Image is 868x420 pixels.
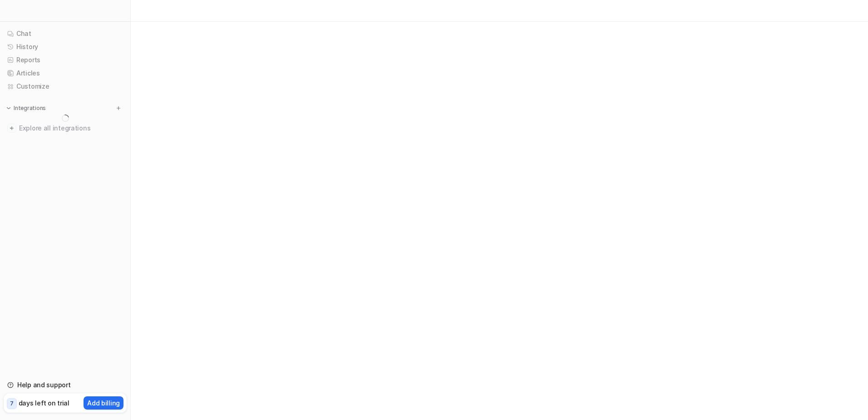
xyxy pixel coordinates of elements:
[4,40,127,53] a: History
[84,396,123,410] button: Add billing
[19,398,69,408] p: days left on trial
[115,105,122,111] img: menu_add.svg
[14,105,46,112] p: Integrations
[4,104,49,113] button: Integrations
[4,67,127,80] a: Articles
[19,121,123,135] span: Explore all integrations
[4,80,127,93] a: Customize
[7,124,16,133] img: explore all integrations
[4,27,127,40] a: Chat
[4,54,127,66] a: Reports
[5,105,12,111] img: expand menu
[4,122,127,135] a: Explore all integrations
[10,400,14,408] p: 7
[87,398,120,408] p: Add billing
[4,379,127,391] a: Help and support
